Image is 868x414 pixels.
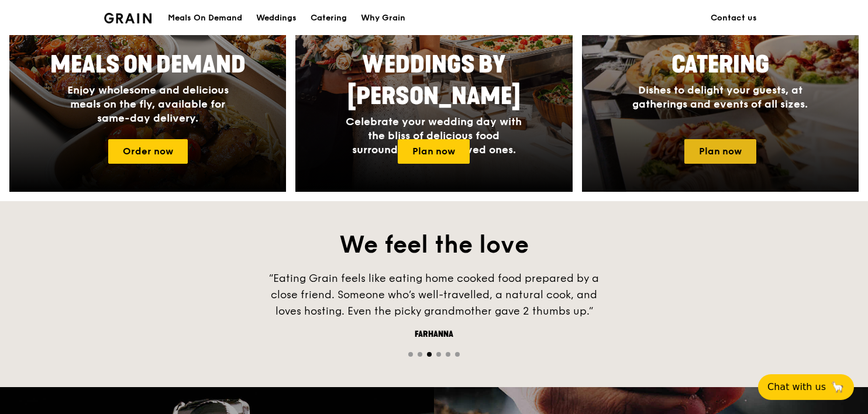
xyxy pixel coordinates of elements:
[408,352,413,357] span: Go to slide 1
[671,51,769,79] span: Catering
[436,352,441,357] span: Go to slide 4
[256,1,297,36] div: Weddings
[427,352,432,357] span: Go to slide 3
[259,329,609,340] div: Farhanna
[347,51,521,111] span: Weddings by [PERSON_NAME]
[108,139,188,164] a: Order now
[104,13,151,23] img: Grain
[455,352,460,357] span: Go to slide 6
[418,352,422,357] span: Go to slide 2
[67,84,229,125] span: Enjoy wholesome and delicious meals on the fly, available for same-day delivery.
[767,380,826,394] span: Chat with us
[259,270,609,319] div: “Eating Grain feels like eating home cooked food prepared by a close friend. Someone who’s well-t...
[361,1,405,36] div: Why Grain
[684,139,756,164] a: Plan now
[311,1,347,36] div: Catering
[831,380,845,394] span: 🦙
[249,1,304,36] a: Weddings
[346,115,522,156] span: Celebrate your wedding day with the bliss of delicious food surrounded by your loved ones.
[354,1,412,36] a: Why Grain
[704,1,764,36] a: Contact us
[50,51,246,79] span: Meals On Demand
[758,374,854,400] button: Chat with us🦙
[398,139,470,164] a: Plan now
[446,352,450,357] span: Go to slide 5
[304,1,354,36] a: Catering
[632,84,808,111] span: Dishes to delight your guests, at gatherings and events of all sizes.
[168,1,242,36] div: Meals On Demand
